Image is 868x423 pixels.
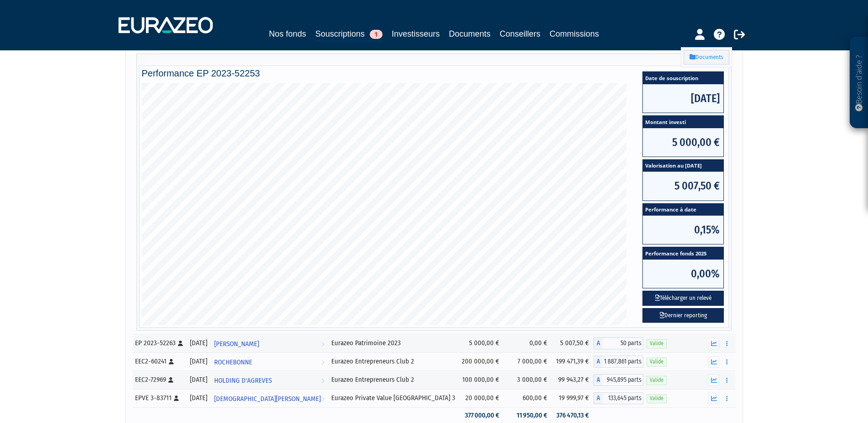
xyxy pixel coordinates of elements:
td: 19 999,97 € [552,389,593,407]
span: Valide [647,339,667,348]
p: Besoin d'aide ? [854,42,864,124]
i: Voir l'investisseur [321,336,324,352]
div: A - Eurazeo Entrepreneurs Club 2 [593,374,643,386]
span: A [593,337,603,349]
a: Dernier reporting [642,308,724,323]
span: Date de souscription [643,72,723,84]
span: 1 887,861 parts [603,356,643,368]
div: Eurazeo Patrimoine 2023 [331,338,456,348]
td: 5 007,50 € [552,334,593,352]
i: Voir l'investisseur [321,354,324,371]
td: 0,00 € [504,334,551,352]
span: 0,15% [643,216,723,244]
span: 5 007,50 € [643,172,723,200]
td: 100 000,00 € [458,371,504,389]
div: [DATE] [190,357,207,366]
i: [Français] Personne physique [168,377,173,383]
i: Voir l'investisseur [321,372,324,389]
span: A [593,374,603,386]
a: Documents [449,27,491,40]
span: 50 parts [603,337,643,349]
div: EEC2-72969 [135,375,183,385]
div: [DATE] [190,375,207,385]
div: A - Eurazeo Patrimoine 2023 [593,337,643,349]
td: 600,00 € [504,389,551,407]
i: [Français] Personne physique [178,341,183,346]
i: [Français] Personne physique [174,396,179,401]
span: [DEMOGRAPHIC_DATA][PERSON_NAME] [214,390,321,407]
div: [DATE] [190,338,207,348]
span: 133,645 parts [603,392,643,404]
span: A [593,392,603,404]
img: 1732889491-logotype_eurazeo_blanc_rvb.png [119,17,213,33]
span: A [593,356,603,368]
td: 20 000,00 € [458,389,504,407]
span: 1 [370,30,383,39]
span: Valorisation au [DATE] [643,160,723,172]
span: 5 000,00 € [643,128,723,157]
td: 5 000,00 € [458,334,504,352]
span: 0,00% [643,260,723,288]
td: 7 000,00 € [504,352,551,371]
div: Eurazeo Entrepreneurs Club 2 [331,375,456,385]
div: EP 2023-52263 [135,338,183,348]
td: 199 471,39 € [552,352,593,371]
span: Valide [647,358,667,366]
i: Voir l'investisseur [321,390,324,407]
a: HOLDING D'AGREVES [210,371,328,389]
span: Performance à date [643,204,723,216]
span: 945,895 parts [603,374,643,386]
div: [DATE] [190,393,207,403]
a: [DEMOGRAPHIC_DATA][PERSON_NAME] [210,389,328,407]
a: Commissions [550,27,599,40]
a: Conseillers [500,27,540,40]
span: Montant investi [643,116,723,128]
a: Documents [684,50,729,65]
div: Eurazeo Entrepreneurs Club 2 [331,357,456,366]
button: Télécharger un relevé [642,291,724,306]
div: A - Eurazeo Private Value Europe 3 [593,392,643,404]
span: HOLDING D'AGREVES [214,372,272,389]
span: ROCHEBONNE [214,354,252,371]
div: A - Eurazeo Entrepreneurs Club 2 [593,356,643,368]
td: 3 000,00 € [504,371,551,389]
a: ROCHEBONNE [210,352,328,371]
span: Performance fonds 2025 [643,247,723,260]
a: Investisseurs [392,27,440,40]
a: [PERSON_NAME] [210,334,328,352]
span: Valide [647,394,667,403]
span: [DATE] [643,84,723,113]
i: [Français] Personne physique [169,359,174,364]
div: EPVE 3-83711 [135,393,183,403]
span: Valide [647,376,667,385]
div: Eurazeo Private Value [GEOGRAPHIC_DATA] 3 [331,393,456,403]
span: [PERSON_NAME] [214,336,259,352]
td: 200 000,00 € [458,352,504,371]
td: 99 943,27 € [552,371,593,389]
h4: Performance EP 2023-52253 [142,68,727,78]
a: Souscriptions1 [315,27,383,42]
a: Nos fonds [269,27,306,40]
div: EEC2-60241 [135,357,183,366]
